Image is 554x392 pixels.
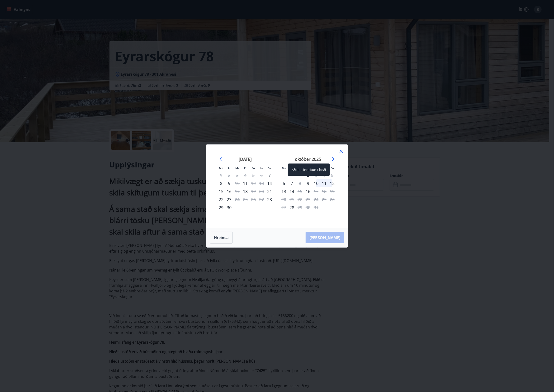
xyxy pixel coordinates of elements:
[233,187,241,195] td: Not available. miðvikudagur, 17. september 2025
[249,171,257,179] td: Not available. föstudagur, 5. september 2025
[312,187,320,195] td: Not available. föstudagur, 17. október 2025
[304,179,312,187] td: Choose fimmtudagur, 9. október 2025 as your check-in date. It’s available.
[252,166,255,170] small: Fö
[225,187,233,195] div: 16
[241,187,249,195] td: Choose fimmtudagur, 18. september 2025 as your check-in date. It’s available.
[219,166,223,170] small: Má
[241,179,249,187] td: Choose fimmtudagur, 11. september 2025 as your check-in date. It’s available.
[280,203,288,212] td: Not available. mánudagur, 27. október 2025
[233,179,241,187] div: Aðeins útritun í boði
[265,179,274,187] div: Aðeins innritun í boði
[241,171,249,179] td: Not available. fimmtudagur, 4. september 2025
[228,166,231,170] small: Þr
[257,195,265,203] td: Not available. laugardagur, 27. september 2025
[265,195,274,203] div: Aðeins innritun í boði
[312,195,320,203] td: Not available. föstudagur, 24. október 2025
[296,179,304,187] div: Aðeins útritun í boði
[331,166,334,170] small: Su
[288,187,296,195] td: Choose þriðjudagur, 14. október 2025 as your check-in date. It’s available.
[296,203,304,212] div: Aðeins útritun í boði
[244,166,246,170] small: Fi
[320,187,328,195] td: Not available. laugardagur, 18. október 2025
[265,187,274,195] div: Aðeins innritun í boði
[265,171,274,179] div: Aðeins innritun í boði
[296,187,304,195] td: Not available. miðvikudagur, 15. október 2025
[304,187,312,195] div: Aðeins innritun í boði
[328,195,336,203] td: Not available. sunnudagur, 26. október 2025
[249,195,257,203] td: Not available. föstudagur, 26. september 2025
[296,179,304,187] td: Not available. miðvikudagur, 8. október 2025
[241,179,249,187] div: Aðeins innritun í boði
[217,187,225,195] div: 15
[268,166,271,170] small: Su
[225,187,233,195] td: Choose þriðjudagur, 16. september 2025 as your check-in date. It’s available.
[217,203,225,212] div: 29
[304,187,312,195] td: Choose fimmtudagur, 16. október 2025 as your check-in date. It’s available.
[225,171,233,179] td: Not available. þriðjudagur, 2. september 2025
[233,195,241,203] td: Not available. miðvikudagur, 24. september 2025
[320,195,328,203] td: Not available. laugardagur, 25. október 2025
[249,179,257,187] div: Aðeins útritun í boði
[288,203,296,212] div: Aðeins innritun í boði
[249,187,257,195] div: Aðeins útritun í boði
[218,156,224,162] div: Move backward to switch to the previous month.
[288,179,296,187] td: Choose þriðjudagur, 7. október 2025 as your check-in date. It’s available.
[328,179,336,187] div: 12
[257,179,265,187] td: Not available. laugardagur, 13. september 2025
[282,166,286,170] small: Má
[265,179,274,187] td: Choose sunnudagur, 14. september 2025 as your check-in date. It’s available.
[304,179,312,187] div: Aðeins innritun í boði
[328,187,336,195] td: Not available. sunnudagur, 19. október 2025
[233,187,241,195] div: Aðeins útritun í boði
[260,166,263,170] small: La
[280,195,288,203] td: Not available. mánudagur, 20. október 2025
[217,195,225,203] td: Choose mánudagur, 22. september 2025 as your check-in date. It’s available.
[225,203,233,212] td: Choose þriðjudagur, 30. september 2025 as your check-in date. It’s available.
[212,150,342,222] div: Calendar
[225,195,233,203] div: 23
[296,187,304,195] div: Aðeins útritun í boði
[295,156,321,162] strong: október 2025
[249,179,257,187] td: Not available. föstudagur, 12. september 2025
[312,179,320,187] div: 10
[257,187,265,195] td: Not available. laugardagur, 20. september 2025
[233,171,241,179] td: Not available. miðvikudagur, 3. september 2025
[217,171,225,179] td: Not available. mánudagur, 1. september 2025
[241,187,249,195] div: Aðeins innritun í boði
[217,187,225,195] td: Choose mánudagur, 15. september 2025 as your check-in date. It’s available.
[225,179,233,187] div: 9
[312,203,320,212] td: Not available. föstudagur, 31. október 2025
[225,195,233,203] td: Choose þriðjudagur, 23. september 2025 as your check-in date. It’s available.
[288,179,296,187] div: 7
[312,179,320,187] td: Choose föstudagur, 10. október 2025 as your check-in date. It’s available.
[312,187,320,195] div: Aðeins útritun í boði
[304,203,312,212] td: Not available. fimmtudagur, 30. október 2025
[296,195,304,203] td: Not available. miðvikudagur, 22. október 2025
[225,179,233,187] td: Choose þriðjudagur, 9. september 2025 as your check-in date. It’s available.
[233,179,241,187] td: Not available. miðvikudagur, 10. september 2025
[217,203,225,212] td: Choose mánudagur, 29. september 2025 as your check-in date. It’s available.
[217,179,225,187] div: 8
[225,203,233,212] div: 30
[320,179,328,187] td: Choose laugardagur, 11. október 2025 as your check-in date. It’s available.
[280,187,288,195] td: Choose mánudagur, 13. október 2025 as your check-in date. It’s available.
[265,171,274,179] td: Choose sunnudagur, 7. september 2025 as your check-in date. It’s available.
[330,156,335,162] div: Move forward to switch to the next month.
[239,156,252,162] strong: [DATE]
[217,195,225,203] div: 22
[241,195,249,203] td: Not available. fimmtudagur, 25. september 2025
[265,187,274,195] td: Choose sunnudagur, 21. september 2025 as your check-in date. It’s available.
[304,195,312,203] td: Not available. fimmtudagur, 23. október 2025
[233,195,241,203] div: Aðeins útritun í boði
[249,187,257,195] td: Not available. föstudagur, 19. september 2025
[328,179,336,187] td: Choose sunnudagur, 12. október 2025 as your check-in date. It’s available.
[328,171,336,179] td: Not available. sunnudagur, 5. október 2025
[210,232,233,244] button: Hreinsa
[236,166,239,170] small: Mi
[280,187,288,195] div: 13
[217,179,225,187] td: Choose mánudagur, 8. september 2025 as your check-in date. It’s available.
[296,203,304,212] td: Not available. miðvikudagur, 29. október 2025
[288,164,330,176] div: Aðeins innritun í boði
[257,171,265,179] td: Not available. laugardagur, 6. september 2025
[288,203,296,212] td: Choose þriðjudagur, 28. október 2025 as your check-in date. It’s available.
